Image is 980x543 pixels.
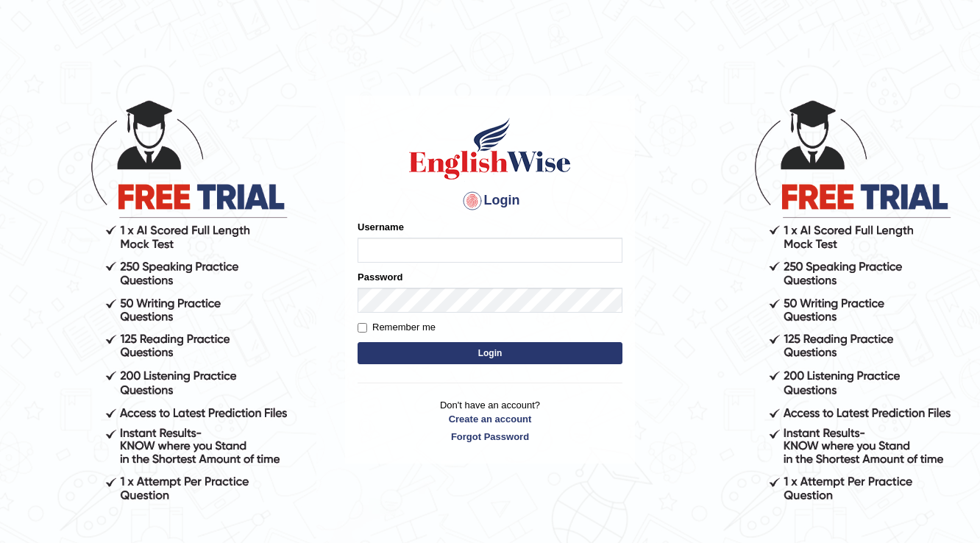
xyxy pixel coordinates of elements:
img: Logo of English Wise sign in for intelligent practice with AI [406,116,574,182]
h4: Login [358,189,622,213]
label: Username [358,220,404,234]
label: Remember me [358,320,436,335]
a: Forgot Password [358,430,622,444]
button: Login [358,342,622,364]
a: Create an account [358,412,622,426]
p: Don't have an account? [358,398,622,444]
input: Remember me [358,323,367,333]
label: Password [358,270,402,284]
